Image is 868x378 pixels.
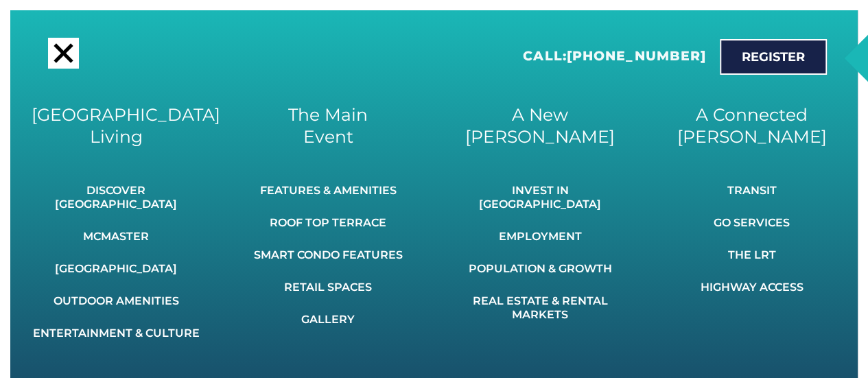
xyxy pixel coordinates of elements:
[254,208,403,238] a: Roof Top Terrace
[701,240,804,270] a: The LRT
[523,48,706,65] h2: Call:
[701,272,804,303] a: Highway Access
[32,254,201,284] a: [GEOGRAPHIC_DATA]
[455,104,624,148] h2: A New [PERSON_NAME]
[742,51,805,63] span: Register
[32,176,201,349] nav: Menu
[455,254,624,284] a: Population & Growth
[32,222,201,252] a: McMaster
[32,286,201,316] a: Outdoor Amenities
[701,176,804,303] nav: Menu
[254,176,403,335] nav: Menu
[701,208,804,238] a: GO Services
[455,286,624,330] a: Real Estate & Rental Markets
[701,176,804,206] a: Transit
[455,176,624,220] a: Invest In [GEOGRAPHIC_DATA]
[32,176,201,220] a: Discover [GEOGRAPHIC_DATA]
[567,48,706,64] a: [PHONE_NUMBER]
[254,305,403,335] a: Gallery
[254,240,403,270] a: Smart Condo Features
[667,104,836,148] h2: A Connected [PERSON_NAME]
[32,318,201,349] a: Entertainment & Culture
[254,176,403,206] a: Features & Amenities
[244,104,413,148] h2: The Main Event
[455,176,624,330] nav: Menu
[254,272,403,303] a: Retail Spaces
[32,104,201,148] h2: [GEOGRAPHIC_DATA] Living
[720,39,827,75] a: Register
[455,222,624,252] a: Employment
